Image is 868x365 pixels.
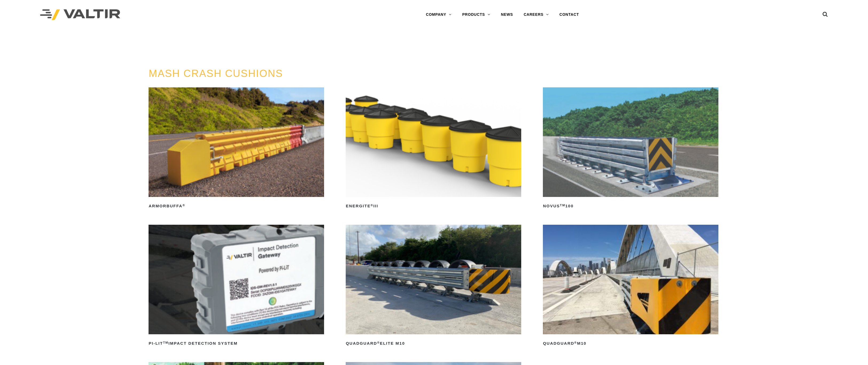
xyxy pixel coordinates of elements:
a: CONTACT [554,9,584,20]
a: NOVUSTM100 [543,87,718,210]
img: Valtir [40,9,120,20]
h2: QuadGuard Elite M10 [346,339,521,348]
h2: NOVUS 100 [543,202,718,210]
h2: ArmorBuffa [149,202,324,210]
a: COMPANY [421,9,457,20]
sup: ® [377,341,380,344]
a: ENERGITE®III [346,87,521,210]
a: PI-LITTMImpact Detection System [149,225,324,348]
h2: PI-LIT Impact Detection System [149,339,324,348]
a: PRODUCTS [457,9,496,20]
a: MASH CRASH CUSHIONS [149,68,283,79]
a: QuadGuard®Elite M10 [346,225,521,348]
h2: ENERGITE III [346,202,521,210]
a: ArmorBuffa® [149,87,324,210]
sup: ® [574,341,577,344]
sup: ® [371,204,373,207]
a: CAREERS [518,9,554,20]
h2: QuadGuard M10 [543,339,718,348]
sup: ® [182,204,185,207]
sup: TM [560,204,565,207]
a: NEWS [496,9,518,20]
sup: TM [163,341,168,344]
a: QuadGuard®M10 [543,225,718,348]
